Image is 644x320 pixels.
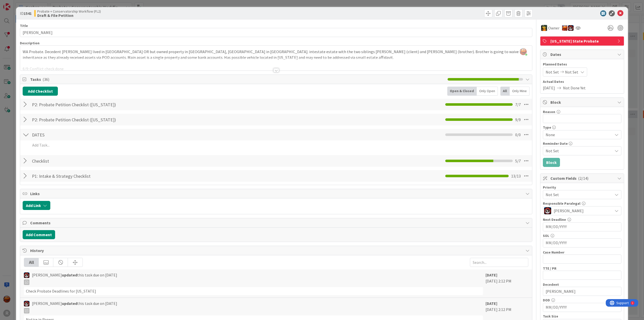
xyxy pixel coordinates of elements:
span: Owner [548,25,559,31]
span: History [30,247,523,254]
input: Add Checklist... [30,100,143,109]
span: Support [11,1,23,7]
span: Tasks [30,76,445,82]
b: [DATE] [486,301,497,306]
div: Only Mine [510,87,530,96]
button: Add Checklist [23,87,58,96]
span: Not Set [546,69,559,75]
span: Comments [30,220,523,226]
span: Block [550,99,615,105]
span: [PERSON_NAME] this task due on [DATE] [32,272,117,285]
span: [PERSON_NAME] [554,208,584,214]
img: KA [562,25,568,31]
input: Search... [470,258,528,267]
input: Add Checklist... [30,171,143,181]
input: MM/DD/YYYY [546,303,619,312]
label: Title [20,23,28,28]
b: [DATE] [486,272,497,277]
span: Type [543,126,551,129]
div: DOD [543,298,621,302]
input: Add Checklist... [30,156,143,165]
div: SOL [543,234,621,237]
b: Draft & File Petition [37,13,101,17]
div: Responsible Paralegal [543,202,621,205]
input: Add Checklist... [30,115,143,124]
span: [US_STATE] State Probate [550,38,615,44]
input: MM/DD/YYYY [546,223,619,231]
div: Task Size [543,314,621,318]
span: Description [20,41,39,45]
span: 13 / 13 [511,173,521,179]
span: Not Set [565,69,578,75]
span: Planned Dates [543,62,621,67]
b: updated [62,301,77,306]
div: All [24,258,39,267]
span: 5 / 7 [515,158,521,164]
label: TTE / PR [543,266,556,271]
span: Custom Fields [550,175,615,181]
span: Not Set [546,148,613,154]
span: Not Done Yet [563,85,586,91]
span: ( 2/14 ) [578,176,588,181]
div: All [500,87,510,96]
span: [DATE] [543,85,555,91]
input: type card name here... [20,28,532,37]
b: 1541 [24,11,32,16]
span: Probate + Conservatorship Workflow (FL2) [37,9,101,13]
div: [DATE] 2:12 PM [486,272,528,295]
button: Add Link [23,201,50,210]
span: Reminder Date [543,142,568,145]
b: updated [62,272,77,277]
img: JS [568,25,574,31]
div: 1 [26,2,27,6]
img: aA8oODzEalp137YGtSoonM2g49K7iBLo.jpg [520,48,527,55]
span: None [546,131,610,138]
label: Reason [543,110,555,114]
span: ID [20,10,32,16]
label: Decedent [543,282,559,287]
span: Links [30,191,523,197]
input: Add Checklist... [30,130,143,139]
span: [PERSON_NAME] this task due on [DATE] [32,300,117,313]
span: Not Set [546,191,610,198]
div: Only Open [477,87,498,96]
label: Case Number [543,250,565,255]
span: ( 36 ) [43,77,49,82]
span: 0 / 0 [515,132,521,138]
button: Block [543,158,560,167]
img: JS [24,272,29,278]
p: WA Probate. Decedent [PERSON_NAME] lived in [GEOGRAPHIC_DATA] OR but owned property in [GEOGRAPHI... [23,49,530,60]
button: Add Comment [23,230,55,239]
img: JS [24,301,29,306]
img: MR [541,25,547,31]
span: 9 / 9 [515,117,521,123]
div: Priority [543,186,621,189]
span: 7 / 7 [515,101,521,108]
div: Next Deadline [543,218,621,221]
span: Dates [550,51,615,57]
span: Actual Dates [543,79,621,84]
input: MM/DD/YYYY [546,239,619,247]
div: Check Probate Deadlines for [US_STATE] [24,287,483,295]
div: Open & Closed [447,87,477,96]
img: JS [544,207,551,214]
